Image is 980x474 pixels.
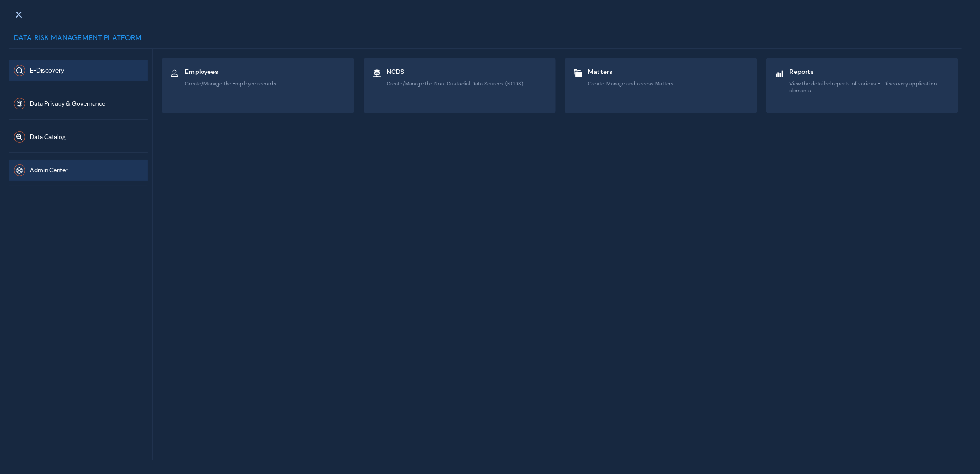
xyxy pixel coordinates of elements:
[387,80,523,87] span: Create/Manage the Non-Custodial Data Sources (NCDS)
[185,80,276,87] span: Create/Manage the Employee records
[185,67,276,76] span: Employees
[9,32,962,49] div: Data Risk Management Platform
[30,67,64,75] span: E-Discovery
[30,167,68,175] span: Admin Center
[9,160,148,181] button: Admin Center
[588,80,674,87] span: Create, Manage and access Matters
[30,134,66,141] span: Data Catalog
[789,80,951,94] span: View the detailed reports of various E-Discovery application elements
[9,127,148,147] button: Data Catalog
[588,67,674,76] span: Matters
[9,93,148,114] button: Data Privacy & Governance
[789,67,951,76] span: Reports
[387,67,523,76] span: NCDS
[9,60,148,81] button: E-Discovery
[30,100,105,108] span: Data Privacy & Governance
